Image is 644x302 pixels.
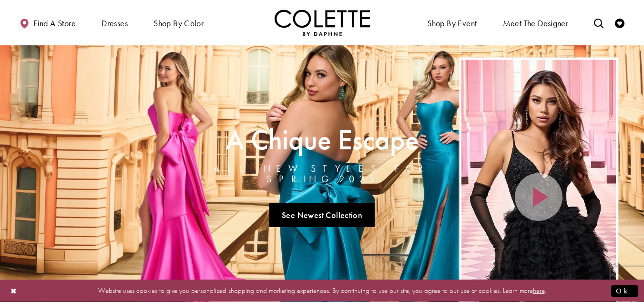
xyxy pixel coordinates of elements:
a: Check Wishlist [613,10,627,36]
span: Meet the designer [503,19,569,28]
a: See Newest Collection A Chique Escape All New Styles For Spring 2025 [269,203,375,227]
span: Find a store [33,19,76,28]
a: here [533,286,545,295]
a: Toggle search [592,10,606,36]
a: Find a store [17,10,78,36]
button: Submit Dialog [611,285,638,297]
button: Close Dialog [6,282,22,299]
img: Colette by Daphne [275,10,370,36]
span: Shop by color [153,19,204,28]
a: Meet the designer [501,10,571,36]
ul: Slider Links [184,199,460,231]
span: Shop By Event [425,10,479,36]
span: Shop By Event [427,19,477,28]
a: Visit Home Page [275,10,370,36]
span: Dresses [102,19,128,28]
p: Website uses cookies to give you personalized shopping and marketing experiences. By continuing t... [69,284,575,297]
span: Dresses [99,10,130,36]
span: Shop by color [151,10,206,36]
